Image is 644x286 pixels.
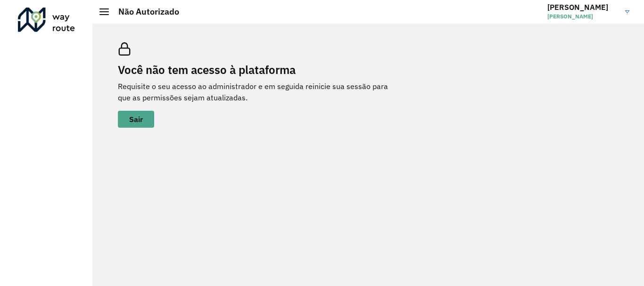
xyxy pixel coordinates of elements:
[109,7,179,17] h2: Não Autorizado
[118,81,401,103] p: Requisite o seu acesso ao administrador e em seguida reinicie sua sessão para que as permissões s...
[118,63,401,77] h2: Você não tem acesso à plataforma
[118,111,154,128] button: button
[547,12,618,21] span: [PERSON_NAME]
[129,115,143,123] span: Sair
[547,3,618,12] h3: [PERSON_NAME]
